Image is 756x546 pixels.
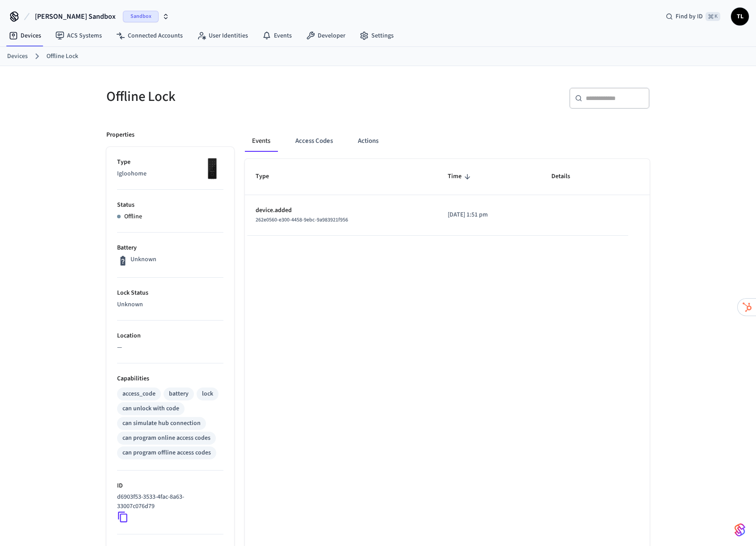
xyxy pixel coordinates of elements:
div: ant example [245,130,650,152]
p: Properties [106,130,134,140]
p: Offline [124,212,142,221]
a: ACS Systems [48,28,109,44]
a: User Identities [190,28,255,44]
span: Details [551,170,582,183]
a: Devices [7,52,28,61]
p: Location [117,331,223,341]
p: ID [117,481,223,491]
span: ⌘ K [706,12,720,21]
span: 262e0560-e300-4458-9ebc-9a983921f956 [256,216,348,224]
div: can program offline access codes [122,448,211,458]
span: Sandbox [123,11,159,22]
p: Unknown [130,255,156,264]
p: d6903f53-3533-4fac-8a63-33007c076d79 [117,492,220,511]
span: [PERSON_NAME] Sandbox [35,11,116,22]
a: Devices [2,28,48,44]
p: Status [117,200,223,210]
div: access_code [122,389,155,399]
button: Events [245,130,277,152]
button: Access Codes [288,130,340,152]
table: sticky table [245,159,650,235]
img: igloohome_deadbolt_2s [201,158,223,180]
p: Battery [117,243,223,253]
span: TL [732,8,748,25]
p: Capabilities [117,374,223,383]
button: TL [731,8,749,25]
p: Lock Status [117,288,223,298]
p: Type [117,158,223,167]
div: can simulate hub connection [122,419,201,428]
span: Find by ID [676,12,703,21]
div: lock [202,389,213,399]
a: Events [255,28,299,44]
p: device.added [256,206,426,215]
div: can program online access codes [122,433,210,443]
p: Unknown [117,300,223,309]
span: Type [256,170,281,183]
a: Developer [299,28,353,44]
button: Actions [351,130,386,152]
span: Time [448,170,473,183]
a: Settings [353,28,401,44]
a: Offline Lock [46,52,78,61]
h5: Offline Lock [106,88,373,106]
p: Igloohome [117,169,223,179]
div: Find by ID⌘ K [659,8,727,25]
a: Connected Accounts [109,28,190,44]
img: SeamLogoGradient.69752ec5.svg [735,523,745,537]
p: [DATE] 1:51 pm [448,210,530,220]
div: battery [169,389,189,399]
div: can unlock with code [122,404,179,413]
p: — [117,343,223,352]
